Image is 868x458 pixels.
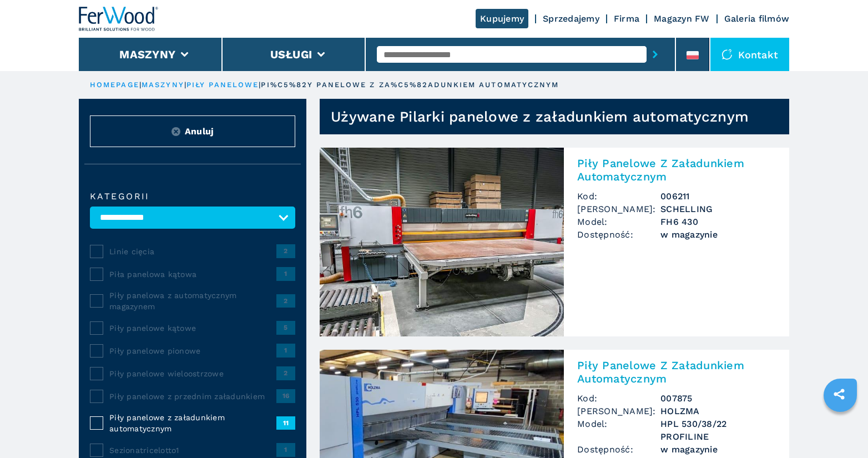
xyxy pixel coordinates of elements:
[276,267,295,280] span: 1
[109,290,276,312] span: Piły panelowa z automatycznym magazynem
[660,405,776,417] h3: HOLZMA
[276,443,295,456] span: 1
[276,294,295,308] span: 2
[109,368,276,379] span: Piły panelowe wieloostrzowe
[654,13,710,24] a: Magazyn FW
[320,148,789,336] a: Piły Panelowe Z Załadunkiem Automatycznym SCHELLING FH6 430Piły Panelowe Z Załadunkiem Automatycz...
[614,13,639,24] a: Firma
[660,443,776,456] span: w magazynie
[259,80,261,89] span: |
[821,408,860,450] iframe: Chat
[710,38,789,71] div: Kontakt
[577,359,776,385] h2: Piły Panelowe Z Załadunkiem Automatycznym
[186,80,259,89] a: piły panelowe
[577,215,660,228] span: Model:
[185,125,214,138] span: Anuluj
[825,380,853,408] a: sharethis
[109,269,276,280] span: Piła panelowa kątowa
[660,190,776,203] h3: 006211
[476,9,528,28] a: Kupujemy
[577,228,660,241] span: Dostępność:
[577,392,660,405] span: Kod:
[261,80,559,90] p: pi%C5%82y panelowe z za%C5%82adunkiem automatycznym
[142,80,184,89] a: maszyny
[109,323,276,334] span: Piły panelowe kątowe
[724,13,790,24] a: Galeria filmów
[660,228,776,241] span: w magazynie
[90,80,139,89] a: HOMEPAGE
[171,127,180,136] img: Reset
[276,244,295,258] span: 2
[543,13,599,24] a: Sprzedajemy
[90,192,295,201] label: kategorii
[577,203,660,215] span: [PERSON_NAME]:
[577,157,776,183] h2: Piły Panelowe Z Załadunkiem Automatycznym
[109,391,276,402] span: Piły panelowe z przednim załadunkiem
[276,344,295,357] span: 1
[721,49,733,60] img: Kontakt
[660,215,776,228] h3: FH6 430
[109,412,276,434] span: Piły panelowe z załadunkiem automatycznym
[139,80,142,89] span: |
[79,7,159,31] img: Ferwood
[119,48,175,61] button: Maszyny
[276,366,295,380] span: 2
[320,148,564,336] img: Piły Panelowe Z Załadunkiem Automatycznym SCHELLING FH6 430
[577,417,660,443] span: Model:
[184,80,186,89] span: |
[270,48,312,61] button: Usługi
[331,108,749,125] h1: Używane Pilarki panelowe z załadunkiem automatycznym
[660,417,776,443] h3: HPL 530/38/22 PROFILINE
[90,115,295,147] button: ResetAnuluj
[109,445,276,456] span: Sezionatricelotto1
[577,405,660,417] span: [PERSON_NAME]:
[109,246,276,257] span: Linie cięcia
[577,190,660,203] span: Kod:
[660,203,776,215] h3: SCHELLING
[647,42,664,67] button: submit-button
[276,416,295,430] span: 11
[660,392,776,405] h3: 007875
[109,345,276,356] span: Piły panelowe pionowe
[276,321,295,334] span: 5
[276,389,295,402] span: 16
[577,443,660,456] span: Dostępność:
